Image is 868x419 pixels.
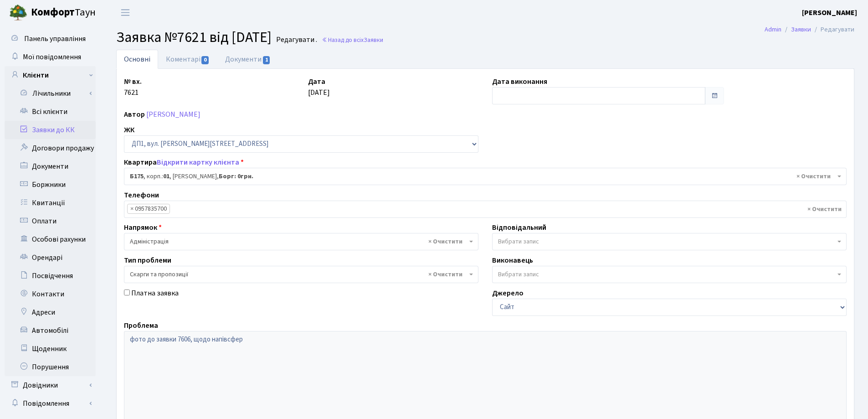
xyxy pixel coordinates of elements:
[308,76,325,87] label: Дата
[24,34,86,44] span: Панель управління
[492,76,547,87] label: Дата виконання
[217,50,278,69] a: Документи
[117,76,301,104] div: 7621
[158,50,217,69] a: Коментарі
[765,25,781,34] a: Admin
[116,50,158,69] a: Основні
[5,340,96,358] a: Щоденник
[124,168,847,185] span: <b>Б175</b>, корп.: <b>01</b>, Квачова Олена Вадимівна, <b>Борг: 0грн.</b>
[5,285,96,303] a: Контакти
[5,321,96,340] a: Автомобілі
[811,25,854,35] li: Редагувати
[127,204,170,214] li: 0957835700
[114,5,137,20] button: Переключити навігацію
[5,212,96,230] a: Оплати
[802,8,857,18] b: [PERSON_NAME]
[116,27,272,48] span: Заявка №7621 від [DATE]
[751,20,868,39] nav: breadcrumb
[130,237,467,246] span: Адміністрація
[5,103,96,121] a: Всі клієнти
[322,36,383,44] a: Назад до всіхЗаявки
[130,172,144,181] b: Б175
[5,139,96,157] a: Договори продажу
[124,76,142,87] label: № вх.
[124,233,478,250] span: Адміністрація
[201,56,209,64] span: 0
[5,248,96,267] a: Орендарі
[5,66,96,84] a: Клієнти
[274,36,317,44] small: Редагувати .
[124,255,171,266] label: Тип проблеми
[5,358,96,376] a: Порушення
[10,84,96,103] a: Лічильники
[124,190,159,201] label: Телефони
[124,320,158,331] label: Проблема
[364,36,383,44] span: Заявки
[5,267,96,285] a: Посвідчення
[263,56,270,64] span: 1
[5,303,96,321] a: Адреси
[31,5,75,20] b: Комфорт
[492,288,524,299] label: Джерело
[492,222,546,233] label: Відповідальний
[124,157,244,168] label: Квартира
[301,76,485,104] div: [DATE]
[428,270,462,279] span: Видалити всі елементи
[5,194,96,212] a: Квитанції
[131,288,179,299] label: Платна заявка
[802,7,857,18] a: [PERSON_NAME]
[5,376,96,394] a: Довідники
[5,394,96,413] a: Повідомлення
[5,157,96,176] a: Документи
[124,124,134,135] label: ЖК
[124,109,145,120] label: Автор
[796,172,831,181] span: Видалити всі елементи
[5,176,96,194] a: Боржники
[9,4,27,22] img: logo.png
[5,121,96,139] a: Заявки до КК
[31,5,96,21] span: Таун
[130,172,835,181] span: <b>Б175</b>, корп.: <b>01</b>, Квачова Олена Вадимівна, <b>Борг: 0грн.</b>
[130,270,467,279] span: Скарги та пропозиції
[5,230,96,248] a: Особові рахунки
[124,266,478,283] span: Скарги та пропозиції
[23,52,81,62] span: Мої повідомлення
[5,48,96,66] a: Мої повідомлення
[428,237,462,246] span: Видалити всі елементи
[219,172,253,181] b: Борг: 0грн.
[791,25,811,34] a: Заявки
[124,222,162,233] label: Напрямок
[807,205,842,214] span: Видалити всі елементи
[163,172,169,181] b: 01
[498,237,539,246] span: Вибрати запис
[146,109,200,119] a: [PERSON_NAME]
[5,30,96,48] a: Панель управління
[157,157,239,167] a: Відкрити картку клієнта
[498,270,539,279] span: Вибрати запис
[130,204,134,213] span: ×
[492,255,533,266] label: Виконавець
